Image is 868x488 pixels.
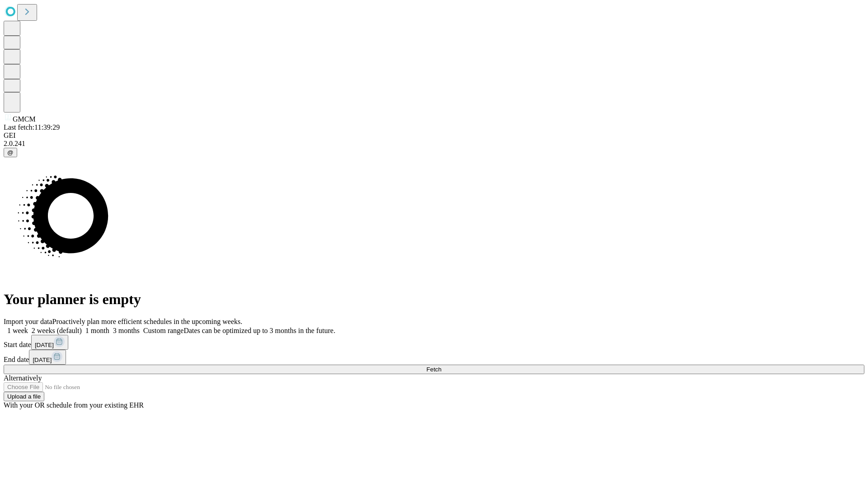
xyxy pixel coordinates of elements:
[29,350,66,365] button: [DATE]
[4,365,864,374] button: Fetch
[4,335,864,350] div: Start date
[4,392,44,401] button: Upload a file
[32,327,82,334] span: 2 weeks (default)
[35,342,54,348] span: [DATE]
[33,357,52,363] span: [DATE]
[4,131,864,140] div: GEI
[184,327,335,334] span: Dates can be optimized up to 3 months in the future.
[4,291,864,308] h1: Your planner is empty
[4,401,144,409] span: With your OR schedule from your existing EHR
[113,327,140,334] span: 3 months
[52,318,242,325] span: Proactively plan more efficient schedules in the upcoming weeks.
[143,327,184,334] span: Custom range
[31,335,68,350] button: [DATE]
[4,148,17,157] button: @
[13,115,36,123] span: GMCM
[4,318,52,325] span: Import your data
[4,140,864,148] div: 2.0.241
[4,374,42,382] span: Alternatively
[4,123,60,131] span: Last fetch: 11:39:29
[4,350,864,365] div: End date
[7,327,28,334] span: 1 week
[7,149,14,156] span: @
[85,327,109,334] span: 1 month
[426,366,441,373] span: Fetch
